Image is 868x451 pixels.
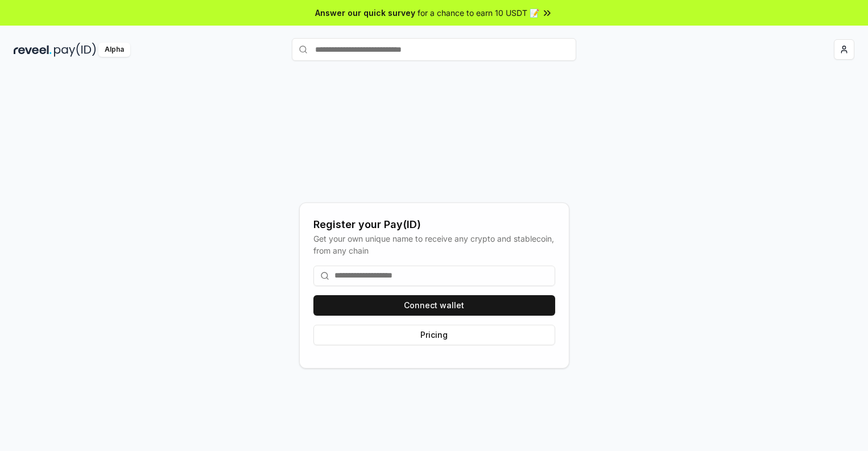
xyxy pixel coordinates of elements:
span: Answer our quick survey [315,7,415,19]
div: Register your Pay(ID) [313,217,555,233]
span: for a chance to earn 10 USDT 📝 [418,7,539,19]
img: pay_id [54,43,96,57]
div: Alpha [98,43,130,57]
div: Get your own unique name to receive any crypto and stablecoin, from any chain [313,233,555,256]
button: Pricing [313,325,555,345]
button: Connect wallet [313,295,555,316]
img: reveel_dark [14,43,52,57]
